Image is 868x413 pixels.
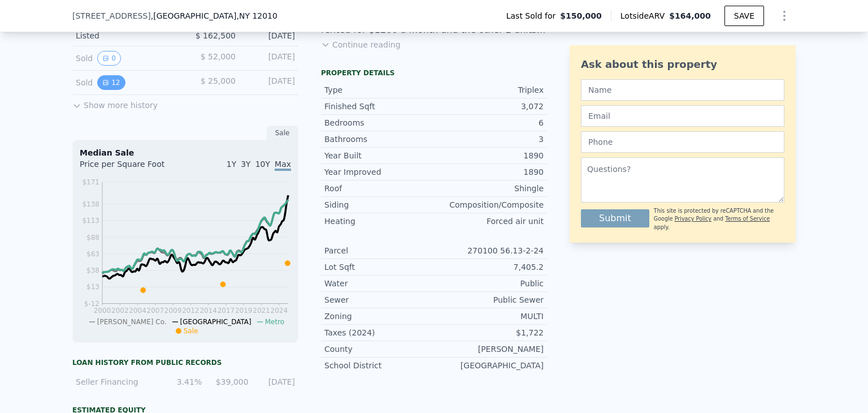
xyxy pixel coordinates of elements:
[324,101,434,112] div: Finished Sqft
[82,200,99,208] tspan: $138
[434,183,544,194] div: Shingle
[324,216,434,227] div: Heating
[434,101,544,112] div: 3,072
[196,31,236,40] span: $ 162,500
[164,307,182,315] tspan: 2009
[773,5,796,27] button: Show Options
[241,160,250,169] span: 3Y
[76,30,176,41] div: Listed
[82,178,99,186] tspan: $171
[86,266,99,274] tspan: $38
[275,160,291,171] span: Max
[76,376,155,388] div: Seller Financing
[581,105,784,127] input: Email
[72,95,158,111] button: Show more history
[76,51,176,66] div: Sold
[724,6,764,26] button: SAVE
[324,327,434,338] div: Taxes (2024)
[82,217,99,225] tspan: $113
[94,307,111,315] tspan: 2000
[180,318,251,326] span: [GEOGRAPHIC_DATA]
[235,307,253,315] tspan: 2019
[227,160,236,169] span: 1Y
[245,75,295,90] div: [DATE]
[324,199,434,210] div: Siding
[434,261,544,273] div: 7,405.2
[253,307,270,315] tspan: 2021
[111,307,129,315] tspan: 2002
[434,327,544,338] div: $1,722
[97,75,125,90] button: View historical data
[560,10,602,21] span: $150,000
[245,51,295,66] div: [DATE]
[201,76,236,85] span: $ 25,000
[97,318,167,326] span: [PERSON_NAME] Co.
[324,166,434,178] div: Year Improved
[271,307,288,315] tspan: 2024
[147,307,164,315] tspan: 2007
[324,183,434,194] div: Roof
[129,307,146,315] tspan: 2004
[324,278,434,289] div: Water
[506,10,561,21] span: Last Sold for
[675,216,711,222] a: Privacy Policy
[620,10,669,21] span: Lotside ARV
[324,343,434,355] div: County
[321,39,401,50] button: Continue reading
[97,51,121,66] button: View historical data
[72,358,298,367] div: Loan history from public records
[324,150,434,161] div: Year Built
[76,75,176,90] div: Sold
[434,360,544,371] div: [GEOGRAPHIC_DATA]
[434,245,544,256] div: 270100 56.13-2-24
[324,84,434,96] div: Type
[324,261,434,273] div: Lot Sqft
[434,84,544,96] div: Triplex
[267,126,298,140] div: Sale
[184,327,198,335] span: Sale
[581,57,784,72] div: Ask about this property
[434,166,544,178] div: 1890
[434,216,544,227] div: Forced air unit
[265,318,284,326] span: Metro
[321,68,547,78] div: Property details
[581,209,649,227] button: Submit
[86,250,99,258] tspan: $63
[324,311,434,322] div: Zoning
[324,360,434,371] div: School District
[182,307,199,315] tspan: 2012
[236,11,277,20] span: , NY 12010
[255,376,295,388] div: [DATE]
[209,376,248,388] div: $39,000
[434,134,544,145] div: 3
[434,117,544,128] div: 6
[72,10,151,21] span: [STREET_ADDRESS]
[162,376,202,388] div: 3.41%
[725,216,770,222] a: Terms of Service
[434,311,544,322] div: MULTI
[151,10,277,21] span: , [GEOGRAPHIC_DATA]
[86,283,99,291] tspan: $13
[669,11,711,20] span: $164,000
[434,278,544,289] div: Public
[581,79,784,101] input: Name
[324,117,434,128] div: Bedrooms
[199,307,217,315] tspan: 2014
[84,300,99,308] tspan: $-12
[255,160,270,169] span: 10Y
[581,131,784,153] input: Phone
[434,150,544,161] div: 1890
[654,207,784,231] div: This site is protected by reCAPTCHA and the Google and apply.
[86,234,99,242] tspan: $88
[245,30,295,41] div: [DATE]
[434,199,544,210] div: Composition/Composite
[80,147,291,158] div: Median Sale
[201,52,236,61] span: $ 52,000
[324,294,434,306] div: Sewer
[218,307,235,315] tspan: 2017
[80,158,185,177] div: Price per Square Foot
[324,245,434,256] div: Parcel
[434,343,544,355] div: [PERSON_NAME]
[434,294,544,306] div: Public Sewer
[324,134,434,145] div: Bathrooms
